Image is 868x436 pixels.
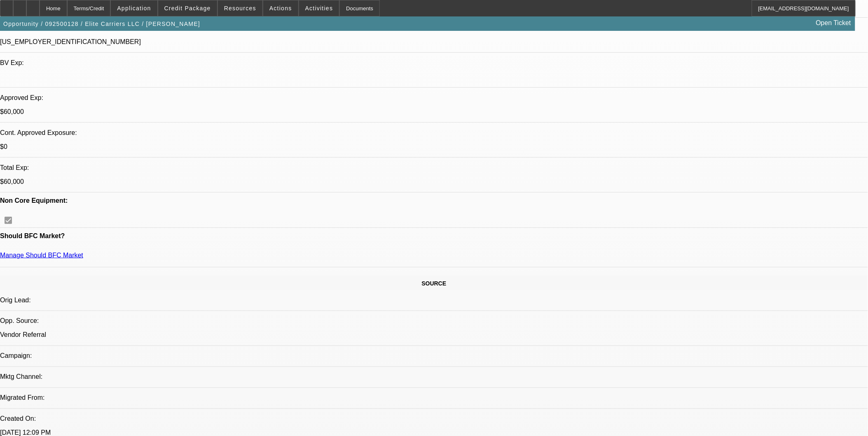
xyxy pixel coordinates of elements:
[263,0,298,16] button: Actions
[218,0,262,16] button: Resources
[299,0,339,16] button: Activities
[813,16,854,30] a: Open Ticket
[117,5,151,12] span: Application
[305,5,333,12] span: Activities
[164,5,211,12] span: Credit Package
[422,280,447,287] span: SOURCE
[269,5,292,12] span: Actions
[111,0,157,16] button: Application
[3,21,200,27] span: Opportunity / 092500128 / Elite Carriers LLC / [PERSON_NAME]
[224,5,256,12] span: Resources
[158,0,217,16] button: Credit Package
